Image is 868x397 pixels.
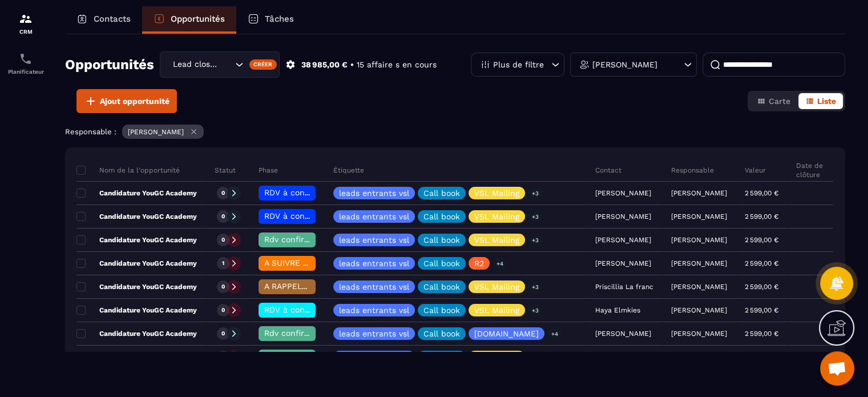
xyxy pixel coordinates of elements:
[528,351,543,363] p: +3
[528,304,543,316] p: +3
[100,95,169,107] span: Ajout opportunité
[798,93,843,109] button: Liste
[65,6,142,34] a: Contacts
[221,306,225,314] p: 0
[264,188,338,197] span: RDV à confimer ❓
[745,236,778,244] p: 2 599,00 €
[339,259,409,267] p: leads entrants vsl
[528,234,543,246] p: +3
[671,212,727,220] p: [PERSON_NAME]
[350,59,354,70] p: •
[3,43,49,83] a: schedulerschedulerPlanificateur
[76,306,197,315] p: Candidature YouGC Academy
[19,52,33,66] img: scheduler
[745,189,778,197] p: 2 599,00 €
[76,259,197,268] p: Candidature YouGC Academy
[19,12,33,26] img: formation
[170,58,221,71] span: Lead closing
[3,69,49,75] p: Planificateur
[595,166,621,175] p: Contact
[160,51,280,78] div: Search for option
[339,283,409,291] p: leads entrants vsl
[357,59,437,70] p: 15 affaire s en cours
[259,166,278,175] p: Phase
[592,61,657,69] p: [PERSON_NAME]
[3,3,49,43] a: formationformationCRM
[128,128,184,136] p: [PERSON_NAME]
[222,259,224,267] p: 1
[528,187,543,199] p: +3
[474,306,519,314] p: VSL Mailing
[264,305,360,314] span: RDV à conf. A RAPPELER
[215,166,236,175] p: Statut
[547,328,562,340] p: +4
[221,236,225,244] p: 0
[474,236,519,244] p: VSL Mailing
[493,61,544,69] p: Plus de filtre
[76,329,197,338] p: Candidature YouGC Academy
[423,212,460,220] p: Call book
[76,89,177,113] button: Ajout opportunité
[423,259,460,267] p: Call book
[671,330,727,338] p: [PERSON_NAME]
[264,211,338,220] span: RDV à confimer ❓
[769,97,790,106] span: Carte
[745,212,778,220] p: 2 599,00 €
[339,330,409,338] p: leads entrants vsl
[745,330,778,338] p: 2 599,00 €
[671,283,727,291] p: [PERSON_NAME]
[333,166,364,175] p: Étiquette
[474,283,519,291] p: VSL Mailing
[249,59,277,70] div: Créer
[745,166,766,175] p: Valeur
[528,211,543,223] p: +3
[339,212,409,220] p: leads entrants vsl
[671,306,727,314] p: [PERSON_NAME]
[264,235,329,244] span: Rdv confirmé ✅
[796,161,824,179] p: Date de clôture
[221,189,225,197] p: 0
[750,93,797,109] button: Carte
[221,330,225,338] p: 0
[745,259,778,267] p: 2 599,00 €
[423,283,460,291] p: Call book
[221,58,232,71] input: Search for option
[301,59,348,70] p: 38 985,00 €
[3,29,49,35] p: CRM
[264,328,329,338] span: Rdv confirmé ✅
[492,258,507,270] p: +4
[76,166,180,175] p: Nom de la l'opportunité
[76,189,197,198] p: Candidature YouGC Academy
[671,189,727,197] p: [PERSON_NAME]
[817,97,836,106] span: Liste
[76,282,197,291] p: Candidature YouGC Academy
[221,283,225,291] p: 0
[671,236,727,244] p: [PERSON_NAME]
[265,14,294,24] p: Tâches
[221,212,225,220] p: 0
[474,330,539,338] p: [DOMAIN_NAME]
[423,189,460,197] p: Call book
[339,236,409,244] p: leads entrants vsl
[76,235,197,244] p: Candidature YouGC Academy
[339,189,409,197] p: leads entrants vsl
[671,259,727,267] p: [PERSON_NAME]
[171,14,225,24] p: Opportunités
[65,127,116,136] p: Responsable :
[745,283,778,291] p: 2 599,00 €
[264,282,393,291] span: A RAPPELER/GHOST/NO SHOW✖️
[820,351,854,386] div: Ouvrir le chat
[76,212,197,221] p: Candidature YouGC Academy
[236,6,305,34] a: Tâches
[423,330,460,338] p: Call book
[142,6,236,34] a: Opportunités
[423,236,460,244] p: Call book
[423,306,460,314] p: Call book
[528,281,543,293] p: +3
[65,53,154,76] h2: Opportunités
[264,258,313,267] span: A SUIVRE ⏳
[671,166,714,175] p: Responsable
[94,14,131,24] p: Contacts
[745,306,778,314] p: 2 599,00 €
[339,306,409,314] p: leads entrants vsl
